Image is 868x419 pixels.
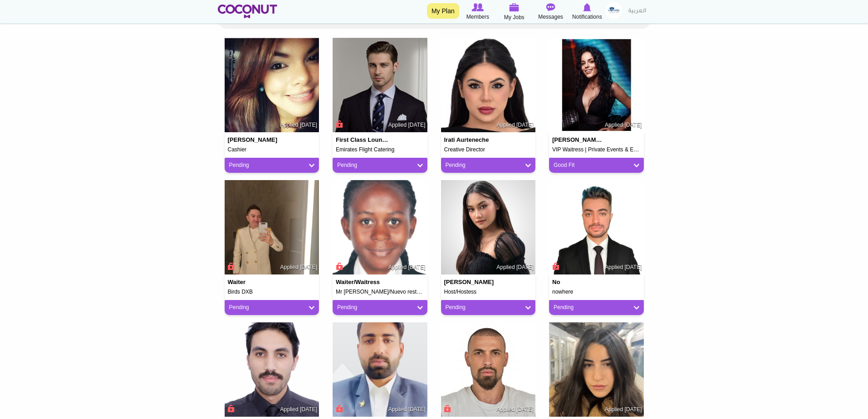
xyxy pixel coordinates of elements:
[228,289,316,295] h5: Birds DXB
[444,147,533,153] h5: Creative Director
[549,180,644,275] img: Vugar Badalov's picture
[444,137,497,143] h4: irati aurteneche
[337,161,423,169] a: Pending
[496,2,533,22] a: My Jobs My Jobs
[533,2,569,21] a: Messages Messages
[218,5,277,18] img: Home
[552,147,641,153] h5: VIP Waitress | Private Events & Event Production Specialist
[549,38,644,133] img: Gala Nikolova K.'s picture
[226,262,235,271] span: Connect to Unlock the Profile
[554,161,639,169] a: Good Fit
[334,404,343,413] span: Connect to Unlock the Profile
[509,3,519,11] img: My Jobs
[583,3,591,11] img: Notifications
[552,289,641,295] h5: nowhere
[228,137,281,143] h4: [PERSON_NAME]
[504,13,524,22] span: My Jobs
[427,3,459,19] a: My Plan
[225,180,319,275] img: Harold Lomerio's picture
[441,322,536,417] img: Guram Basiladze's picture
[443,404,451,413] span: Connect to Unlock the Profile
[466,12,489,21] span: Members
[546,3,555,11] img: Messages
[446,304,531,311] a: Pending
[225,38,319,133] img: Marlyn Castro's picture
[226,404,235,413] span: Connect to Unlock the Profile
[446,161,531,169] a: Pending
[228,279,281,285] h4: Waiter
[472,3,483,11] img: Browse Members
[336,147,424,153] h5: Emirates Flight Catering
[552,279,605,285] h4: No
[229,304,315,311] a: Pending
[336,137,389,143] h4: First Class Lounge Manager
[441,180,536,275] img: Shreya Adhikari's picture
[333,180,427,275] img: Nokuzola Sebele's picture
[334,119,343,129] span: Connect to Unlock the Profile
[441,38,536,133] img: irati aurteneche's picture
[554,304,639,311] a: Pending
[337,304,423,311] a: Pending
[569,2,606,21] a: Notifications Notifications
[572,12,602,21] span: Notifications
[549,322,644,417] img: Amel Rezougue's picture
[333,322,427,417] img: Muhammad Hamza Shaft's picture
[228,147,316,153] h5: Cashier
[444,279,497,285] h4: [PERSON_NAME]
[336,289,424,295] h5: Mr [PERSON_NAME]/Nuevo restaurant - [GEOGRAPHIC_DATA]
[552,137,605,143] h4: [PERSON_NAME] [PERSON_NAME]
[460,2,496,21] a: Browse Members Members
[551,262,559,271] span: Connect to Unlock the Profile
[336,279,389,285] h4: Waiter/Waitress
[538,12,563,21] span: Messages
[334,262,343,271] span: Connect to Unlock the Profile
[444,289,533,295] h5: Host/Hostess
[333,38,427,133] img: Murad Bayram's picture
[229,161,315,169] a: Pending
[624,2,651,21] a: العربية
[225,322,319,417] img: Mahmoud Chennoune's picture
